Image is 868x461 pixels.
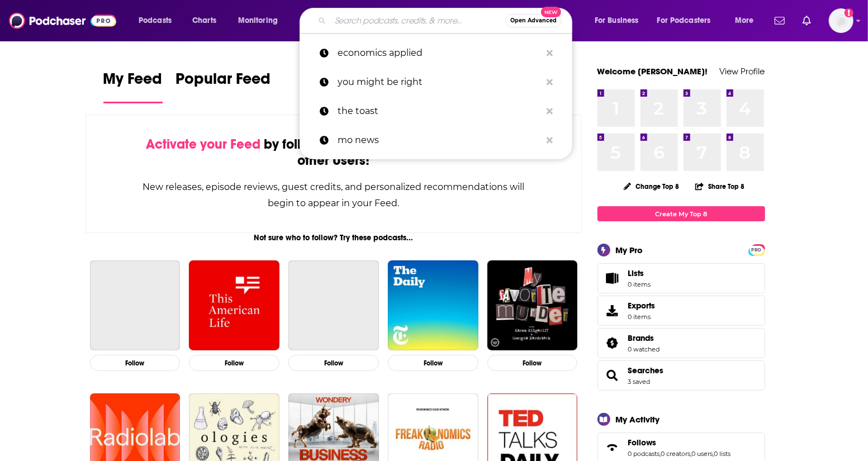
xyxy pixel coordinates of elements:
button: Follow [189,355,279,371]
a: 3 saved [628,378,651,386]
a: Create My Top 8 [597,206,765,221]
a: Planet Money [288,260,379,351]
a: Popular Feed [176,69,271,103]
img: User Profile [829,8,853,33]
span: Activate your Feed [146,136,260,153]
span: Exports [601,303,624,319]
span: Exports [628,301,656,311]
span: PRO [750,246,763,254]
img: The Daily [388,260,478,351]
a: PRO [750,245,763,254]
span: Open Advanced [510,18,557,23]
a: Exports [597,296,765,326]
img: My Favorite Murder with Karen Kilgariff and Georgia Hardstark [487,260,578,351]
span: Brands [628,333,654,343]
button: Follow [487,355,578,371]
button: Follow [90,355,181,371]
span: Logged in as angelahattar [829,8,853,33]
a: the toast [300,97,572,126]
span: Follows [628,438,657,448]
a: Brands [628,333,660,343]
img: This American Life [189,260,279,351]
span: My Feed [103,69,163,95]
div: My Activity [616,414,660,425]
a: you might be right [300,68,572,97]
button: open menu [650,12,727,30]
a: Searches [601,368,624,383]
span: , [691,450,692,458]
a: Follows [628,438,731,448]
button: open menu [727,12,768,30]
a: 0 creators [661,450,691,458]
svg: Add a profile image [845,8,853,17]
button: Open AdvancedNew [505,14,562,27]
button: Change Top 8 [617,179,686,193]
div: Search podcasts, credits, & more... [310,8,583,34]
span: 0 items [628,281,651,288]
a: Show notifications dropdown [770,11,789,30]
a: Searches [628,365,664,376]
span: Podcasts [139,13,172,28]
a: Follows [601,440,624,455]
a: Brands [601,335,624,351]
div: My Pro [616,245,643,255]
div: New releases, episode reviews, guest credits, and personalized recommendations will begin to appe... [142,179,526,211]
span: Brands [597,328,765,358]
button: Show profile menu [829,8,853,33]
a: 0 users [692,450,713,458]
span: , [713,450,714,458]
a: View Profile [720,66,765,77]
img: Podchaser - Follow, Share and Rate Podcasts [9,10,116,31]
span: Searches [597,360,765,391]
span: Charts [192,13,216,28]
a: Lists [597,263,765,293]
button: open menu [587,12,653,30]
a: 0 podcasts [628,450,660,458]
a: 0 watched [628,345,660,353]
button: Share Top 8 [695,175,745,197]
span: Lists [628,268,644,278]
span: New [541,7,561,17]
span: For Business [595,13,639,28]
span: , [660,450,661,458]
a: economics applied [300,39,572,68]
span: More [735,13,754,28]
p: the toast [338,97,541,126]
p: economics applied [338,39,541,68]
span: Lists [601,270,624,286]
a: 0 lists [714,450,731,458]
div: Not sure who to follow? Try these podcasts... [86,233,582,243]
button: open menu [230,12,292,30]
button: Follow [388,355,478,371]
a: The Joe Rogan Experience [90,260,181,351]
span: Lists [628,268,651,278]
a: Show notifications dropdown [798,11,815,30]
a: Charts [185,12,223,30]
p: mo news [338,126,541,155]
p: you might be right [338,68,541,97]
a: My Feed [103,69,163,103]
a: mo news [300,126,572,155]
div: by following Podcasts, Creators, Lists, and other Users! [142,136,526,169]
a: Welcome [PERSON_NAME]! [597,66,708,77]
span: 0 items [628,313,656,321]
span: For Podcasters [657,13,711,28]
input: Search podcasts, credits, & more... [330,12,505,30]
button: open menu [131,12,186,30]
span: Monitoring [238,13,278,28]
button: Follow [288,355,379,371]
span: Popular Feed [176,69,271,95]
